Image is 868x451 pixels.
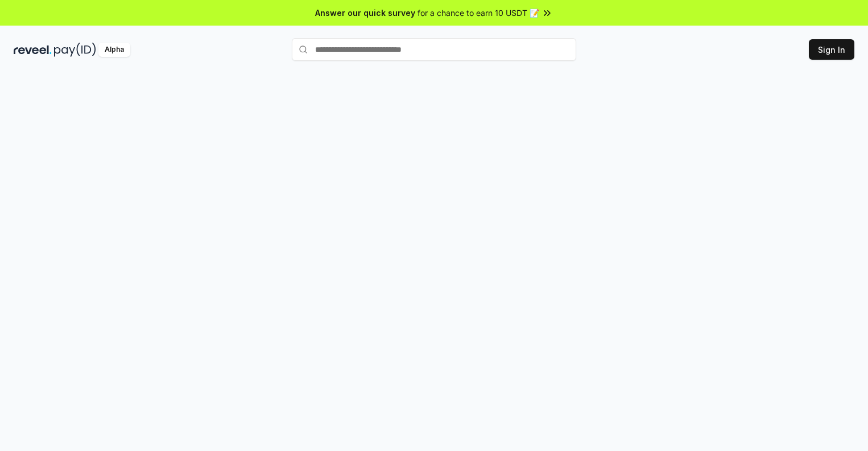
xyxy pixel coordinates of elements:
[315,7,415,19] span: Answer our quick survey
[14,43,52,57] img: reveel_dark
[809,39,854,60] button: Sign In
[98,43,130,57] div: Alpha
[54,43,96,57] img: pay_id
[418,7,539,19] span: for a chance to earn 10 USDT 📝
